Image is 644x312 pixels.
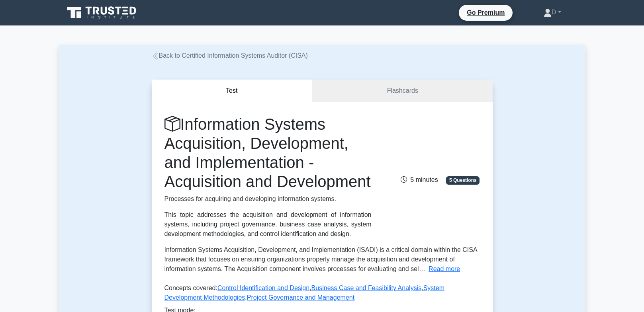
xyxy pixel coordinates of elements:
[164,210,372,239] div: This topic addresses the acquisition and development of information systems, including project go...
[164,115,372,191] h1: Information Systems Acquisition, Development, and Implementation - Acquisition and Development
[462,8,509,18] a: Go Premium
[152,52,308,59] a: Back to Certified Information Systems Auditor (CISA)
[446,176,480,184] span: 5 Questions
[217,285,309,291] a: Control Identification and Design
[311,285,422,291] a: Business Case and Feasibility Analysis
[429,264,460,274] button: Read more
[247,294,354,301] a: Project Governance and Management
[312,80,492,102] a: Flashcards
[164,283,480,306] p: Concepts covered: , , ,
[164,194,372,204] p: Processes for acquiring and developing information systems.
[401,176,438,183] span: 5 minutes
[164,246,477,272] span: Information Systems Acquisition, Development, and Implementation (ISADI) is a critical domain wit...
[152,80,313,102] button: Test
[525,4,580,20] a: D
